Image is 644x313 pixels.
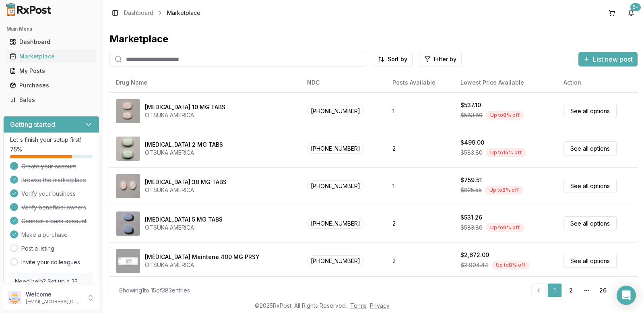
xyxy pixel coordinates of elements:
span: Verify beneficial owners [21,203,86,211]
button: Marketplace [3,50,99,63]
div: $537.10 [460,101,481,109]
span: [PHONE_NUMBER] [307,255,364,266]
span: $583.80 [460,224,483,232]
a: List new post [578,56,638,64]
img: Abilify 2 MG TABS [116,137,140,161]
th: Drug Name [109,73,301,92]
div: My Posts [10,67,93,75]
a: Purchases [6,78,96,93]
img: User avatar [8,291,21,304]
span: Connect a bank account [21,217,87,225]
span: $583.80 [460,149,483,157]
a: Terms [350,302,367,309]
button: My Posts [3,64,99,77]
td: 2 [386,205,454,242]
div: OTSUKA AMERICA [145,224,223,232]
div: Purchases [10,81,93,89]
a: My Posts [6,64,96,78]
th: Posts Available [386,73,454,92]
div: OTSUKA AMERICA [145,149,223,157]
a: Dashboard [124,9,153,17]
img: Abilify 30 MG TABS [116,174,140,198]
span: Verify your business [21,190,76,198]
img: Abilify Maintena 400 MG PRSY [116,249,140,273]
a: Privacy [370,302,390,309]
img: Abilify 5 MG TABS [116,211,140,236]
td: 2 [386,130,454,167]
a: Sales [6,93,96,107]
div: OTSUKA AMERICA [145,186,227,194]
a: Dashboard [6,35,96,49]
span: List new post [593,54,633,64]
div: [MEDICAL_DATA] 30 MG TABS [145,178,227,186]
button: 9+ [625,6,638,19]
div: Dashboard [10,38,93,46]
div: Marketplace [10,52,93,60]
span: Browse the marketplace [21,176,86,184]
span: Sort by [388,55,407,63]
span: $825.55 [460,186,482,194]
a: Post a listing [21,245,54,253]
div: Sales [10,96,93,104]
th: NDC [301,73,386,92]
div: [MEDICAL_DATA] 5 MG TABS [145,216,223,224]
p: [EMAIL_ADDRESS][DOMAIN_NAME] [26,298,82,305]
a: See all options [563,141,617,155]
a: See all options [563,216,617,230]
p: Welcome [26,290,82,298]
div: Showing 1 to 15 of 383 entries [119,286,190,294]
span: [PHONE_NUMBER] [307,106,364,116]
span: $2,904.44 [460,261,488,269]
div: [MEDICAL_DATA] Maintena 400 MG PRSY [145,253,260,261]
td: 1 [386,167,454,205]
div: OTSUKA AMERICA [145,261,260,269]
span: 75 % [10,145,22,153]
div: OTSUKA AMERICA [145,111,225,119]
span: Filter by [434,55,456,63]
a: Invite your colleagues [21,258,80,266]
div: [MEDICAL_DATA] 2 MG TABS [145,141,223,149]
td: 1 [386,92,454,130]
p: Need help? Set up a 25 minute call with our team to set up. [15,278,88,302]
div: Up to 8 % off [485,186,523,195]
a: 1 [547,283,562,298]
nav: pagination [531,283,628,298]
a: See all options [563,254,617,268]
a: Go to next page [612,283,628,298]
span: [PHONE_NUMBER] [307,218,364,229]
div: $531.26 [460,214,482,222]
button: Dashboard [3,35,99,48]
a: See all options [563,104,617,118]
a: Marketplace [6,49,96,64]
button: Sort by [373,52,413,66]
button: Filter by [419,52,462,66]
div: $759.51 [460,176,482,184]
button: List new post [578,52,638,66]
div: Up to 9 % off [486,223,524,232]
div: Marketplace [109,33,638,46]
div: $2,672.00 [460,251,489,259]
a: 26 [596,283,610,298]
div: $499.00 [460,139,484,147]
span: Create your account [21,162,76,170]
td: 2 [386,242,454,280]
div: Up to 8 % off [486,111,524,120]
nav: breadcrumb [124,9,200,17]
button: Purchases [3,79,99,92]
span: [PHONE_NUMBER] [307,180,364,191]
a: See all options [563,179,617,193]
div: Up to 8 % off [491,261,530,269]
h3: Getting started [10,120,55,129]
div: Up to 15 % off [486,148,526,157]
th: Lowest Price Available [454,73,557,92]
span: $583.80 [460,111,483,119]
a: 2 [563,283,578,298]
span: Make a purchase [21,231,68,239]
button: Sales [3,93,99,106]
div: 9+ [630,3,641,11]
img: Abilify 10 MG TABS [116,99,140,123]
img: RxPost Logo [3,3,55,16]
h2: Main Menu [6,26,96,32]
span: Marketplace [167,9,200,17]
div: Open Intercom Messenger [617,286,636,305]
